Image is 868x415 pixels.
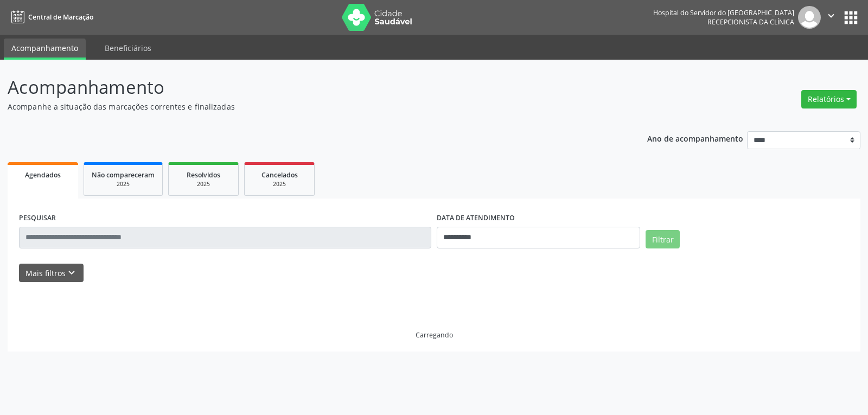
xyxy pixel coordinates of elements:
[416,330,453,340] div: Carregando
[92,170,155,180] span: Não compareceram
[437,210,515,227] label: DATA DE ATENDIMENTO
[653,8,794,17] div: Hospital do Servidor do [GEOGRAPHIC_DATA]
[176,180,231,188] div: 2025
[825,10,837,22] i: 
[97,39,159,58] a: Beneficiários
[66,267,78,279] i: keyboard_arrow_down
[841,8,860,27] button: apps
[19,264,84,283] button: Mais filtroskeyboard_arrow_down
[28,12,93,22] span: Central de Marcação
[8,8,93,26] a: Central de Marcação
[92,180,155,188] div: 2025
[798,6,821,29] img: img
[25,170,61,180] span: Agendados
[647,131,743,145] p: Ano de acompanhamento
[4,39,86,60] a: Acompanhamento
[801,90,857,108] button: Relatórios
[261,170,298,180] span: Cancelados
[8,74,604,101] p: Acompanhamento
[187,170,220,180] span: Resolvidos
[707,17,794,27] span: Recepcionista da clínica
[252,180,307,188] div: 2025
[8,101,604,112] p: Acompanhe a situação das marcações correntes e finalizadas
[821,6,841,29] button: 
[19,210,56,227] label: PESQUISAR
[646,230,680,248] button: Filtrar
